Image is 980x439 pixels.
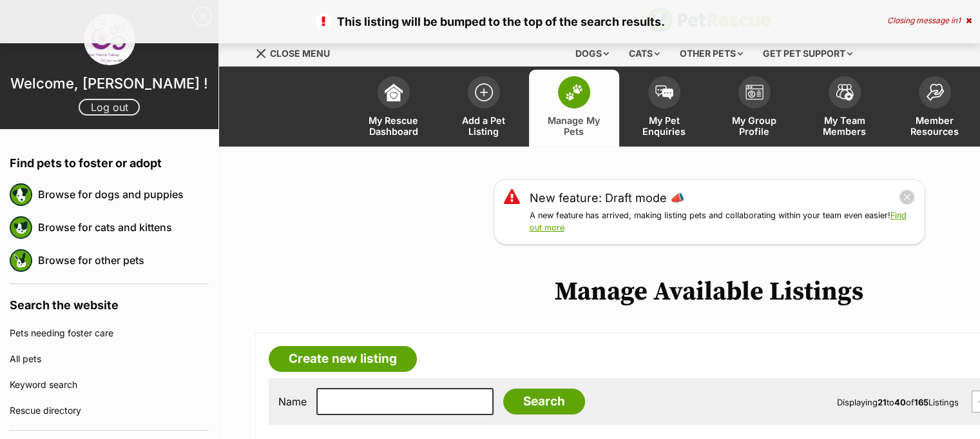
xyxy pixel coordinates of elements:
span: Manage My Pets [545,115,603,137]
span: My Group Profile [725,115,783,137]
img: petrescue logo [10,249,32,272]
a: New feature: Draft mode 📣 [530,189,684,207]
label: Name [278,396,307,407]
strong: 40 [894,397,906,407]
a: My Rescue Dashboard [349,70,439,147]
img: petrescue logo [10,183,32,206]
a: Browse for other pets [38,247,209,274]
img: add-pet-listing-icon-0afa8454b4691262ce3f59096e99ab1cd57d4a30225e0717b998d2c9b9846f56.svg [475,83,493,101]
span: My Pet Enquiries [635,115,693,137]
img: member-resources-icon-8e73f808a243e03378d46382f2149f9095a855e16c252ad45f914b54edf8863c.svg [926,83,944,101]
a: All pets [10,346,209,372]
a: Member Resources [890,70,980,147]
img: pet-enquiries-icon-7e3ad2cf08bfb03b45e93fb7055b45f3efa6380592205ae92323e6603595dc1f.svg [655,85,673,99]
a: Keyword search [10,372,209,398]
img: manage-my-pets-icon-02211641906a0b7f246fdf0571729dbe1e7629f14944591b6c1af311fb30b64b.svg [565,84,583,101]
strong: 21 [878,397,887,407]
h4: Find pets to foster or adopt [10,142,209,178]
span: My Rescue Dashboard [365,115,423,137]
a: Pets needing foster care [10,320,209,346]
div: Get pet support [754,41,861,66]
input: Search [503,389,585,414]
a: My Group Profile [709,70,800,147]
a: My Pet Enquiries [619,70,709,147]
a: Find out more [530,210,907,232]
h4: Search the website [10,284,209,320]
span: My Team Members [816,115,874,137]
a: Menu [255,41,339,64]
div: Closing message in [887,16,972,25]
img: group-profile-icon-3fa3cf56718a62981997c0bc7e787c4b2cf8bcc04b72c1350f741eb67cf2f40e.svg [745,85,764,100]
a: My Team Members [800,70,890,147]
strong: 165 [914,397,928,407]
a: Rescue directory [10,398,209,424]
a: Log out [79,99,140,116]
button: close [899,189,915,205]
p: This listing will be bumped to the top of the search results. [13,13,967,30]
span: Member Resources [906,115,964,137]
img: petrescue logo [10,216,32,239]
img: team-members-icon-5396bd8760b3fe7c0b43da4ab00e1e3bb1a5d9ba89233759b79545d2d3fc5d0d.svg [836,84,854,101]
p: A new feature has arrived, making listing pets and collaborating within your team even easier! [530,210,915,234]
div: Other pets [671,41,752,66]
img: dashboard-icon-eb2f2d2d3e046f16d808141f083e7271f6b2e854fb5c12c21221c1fb7104beca.svg [385,83,403,101]
a: Browse for cats and kittens [38,214,209,241]
a: Create new listing [269,346,417,372]
a: Browse for dogs and puppies [38,181,209,208]
a: Manage My Pets [529,70,619,147]
span: 1 [957,15,961,25]
span: Displaying to of Listings [837,397,959,407]
span: Add a Pet Listing [455,115,513,137]
a: Add a Pet Listing [439,70,529,147]
div: Cats [620,41,669,66]
div: Dogs [566,41,618,66]
span: Close menu [270,48,330,59]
